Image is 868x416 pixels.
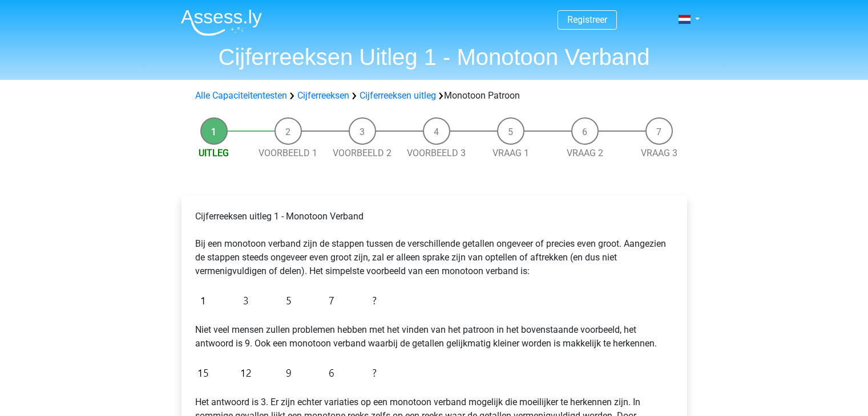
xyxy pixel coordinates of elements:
a: Voorbeeld 2 [333,148,391,158]
a: Vraag 2 [567,148,603,158]
a: Uitleg [199,148,229,158]
a: Alle Capaciteitentesten [195,90,287,101]
a: Vraag 3 [641,148,677,158]
img: Figure sequences Example 1.png [195,287,382,314]
a: Voorbeeld 1 [259,148,317,158]
img: Figure sequences Example 2.png [195,360,382,386]
img: Assessly [181,9,262,36]
p: Cijferreeksen uitleg 1 - Monotoon Verband Bij een monotoon verband zijn de stappen tussen de vers... [195,210,673,278]
h1: Cijferreeksen Uitleg 1 - Monotoon Verband [172,43,697,71]
div: Monotoon Patroon [191,89,678,103]
a: Registreer [567,14,607,25]
a: Cijferreeksen [297,90,349,101]
a: Voorbeeld 3 [407,148,466,158]
a: Cijferreeksen uitleg [360,90,436,101]
a: Vraag 1 [492,148,529,158]
p: Niet veel mensen zullen problemen hebben met het vinden van het patroon in het bovenstaande voorb... [195,323,673,350]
